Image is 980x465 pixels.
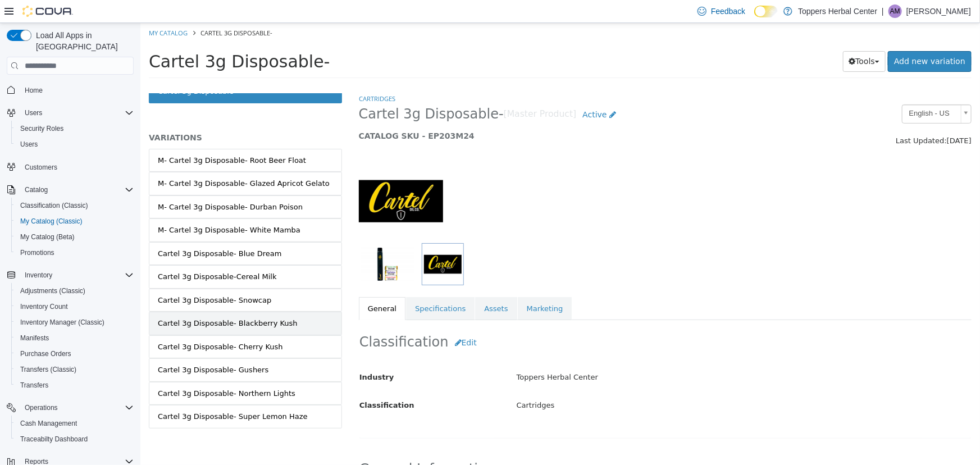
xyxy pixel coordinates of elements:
span: Cartel 3g Disposable- [8,29,190,48]
div: M- Cartel 3g Disposable- White Mamba [17,202,160,213]
a: Manifests [16,331,53,345]
a: Security Roles [16,122,68,135]
a: Inventory Count [16,300,72,313]
h5: CATALOG SKU - EP203M24 [218,108,674,118]
span: Transfers (Classic) [16,363,134,376]
span: Home [25,86,43,95]
span: Transfers [20,381,48,390]
span: Last Updated: [755,113,806,122]
span: Manifests [20,334,49,343]
span: Cartel 3g Disposable- [60,6,132,14]
a: Cash Management [16,417,81,430]
span: Promotions [16,246,134,259]
button: Users [11,136,138,152]
img: Cova [22,6,73,17]
span: Industry [219,350,254,358]
button: Promotions [11,245,138,261]
a: Customers [20,161,62,174]
span: Adjustments (Classic) [20,286,85,295]
button: Customers [2,159,138,175]
button: My Catalog (Beta) [11,229,138,245]
p: | [882,4,884,18]
span: Adjustments (Classic) [16,284,134,298]
button: Catalog [20,183,52,197]
button: Operations [2,400,138,416]
span: Transfers (Classic) [20,365,76,374]
div: Toppers Herbal Center [368,345,839,364]
button: Catalog [2,182,138,198]
a: Purchase Orders [16,347,76,361]
button: Inventory Manager (Classic) [11,314,138,330]
div: Cartel 3g Disposable- Cherry Kush [17,318,143,330]
span: Customers [25,163,57,172]
span: Inventory Manager (Classic) [16,316,134,329]
button: Edit [308,309,343,330]
a: Transfers [16,379,53,392]
button: Inventory [20,268,57,282]
a: Traceabilty Dashboard [16,432,92,446]
a: Marketing [377,274,432,298]
div: Cartel 3g Disposable-Cereal Milk [17,248,136,259]
span: Classification (Classic) [16,199,134,212]
a: My Catalog (Beta) [16,230,79,244]
button: My Catalog (Classic) [11,213,138,229]
button: Tools [703,28,746,49]
span: Cash Management [20,419,77,428]
span: Inventory [20,268,134,282]
span: Users [20,106,134,120]
span: Cartel 3g Disposable- [218,83,363,100]
span: Transfers [16,379,134,392]
button: Transfers [11,377,138,393]
button: Traceabilty Dashboard [11,431,138,447]
span: Operations [25,403,58,412]
div: Cartel 3g Disposable- Super Lemon Haze [17,388,167,399]
span: Inventory Count [16,300,134,313]
span: Traceabilty Dashboard [16,432,134,446]
span: Users [25,108,42,117]
span: Security Roles [16,122,134,135]
button: Adjustments (Classic) [11,283,138,299]
div: Cartel 3g Disposable- Northern Lights [17,365,155,376]
span: My Catalog (Beta) [20,233,75,241]
span: Users [16,138,134,151]
span: Home [20,83,134,97]
div: M- Cartel 3g Disposable- Root Beer Float [17,132,166,143]
h2: General Information [219,436,831,457]
div: Cartel 3g Disposable- Blackberry Kush [17,295,157,306]
button: Manifests [11,330,138,346]
button: Cash Management [11,416,138,431]
span: Inventory Manager (Classic) [20,318,104,327]
span: Classification [219,378,274,386]
div: M- Cartel 3g Disposable- Durban Poison [17,179,162,190]
a: Promotions [16,246,59,259]
a: Users [16,138,42,151]
p: [PERSON_NAME] [906,4,971,18]
div: Cartel 3g Disposable- Gushers [17,341,128,353]
button: Inventory Count [11,299,138,314]
div: Cartridges [368,373,839,393]
img: 150 [218,136,303,220]
a: General [218,274,265,298]
span: [DATE] [806,113,831,122]
a: My Catalog [8,6,47,14]
a: Classification (Classic) [16,199,93,212]
a: Cartridges [218,71,255,80]
span: Active [442,87,466,96]
button: Classification (Classic) [11,198,138,213]
span: Classification (Classic) [20,201,88,210]
span: My Catalog (Classic) [16,215,134,228]
span: Operations [20,401,134,414]
button: Operations [20,401,62,414]
div: M- Cartel 3g Disposable- Glazed Apricot Gelato [17,155,189,166]
span: English - US [762,82,816,99]
span: Security Roles [20,124,63,133]
span: AM [890,4,900,18]
span: My Catalog (Beta) [16,230,134,244]
a: Assets [335,274,376,298]
button: Transfers (Classic) [11,362,138,377]
button: Inventory [2,267,138,283]
a: Home [20,84,47,97]
span: Inventory Count [20,302,68,311]
button: Home [2,81,138,98]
